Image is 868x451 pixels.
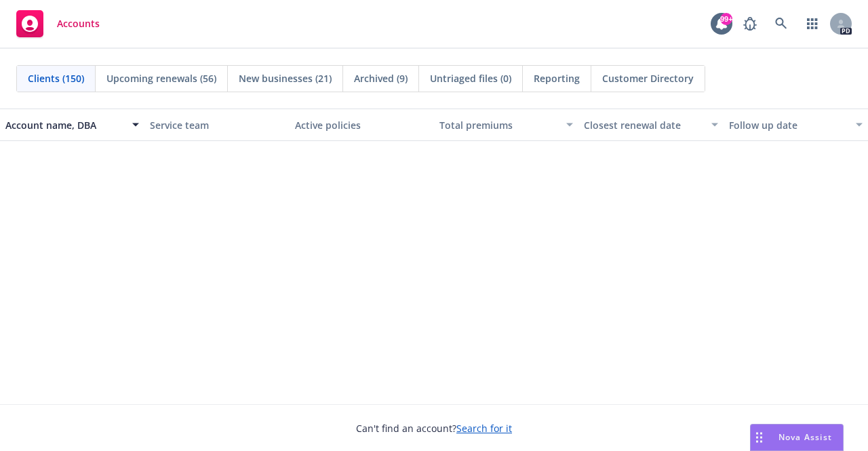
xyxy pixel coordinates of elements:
button: Active policies [290,109,434,141]
span: Clients (150) [28,71,84,85]
div: Follow up date [729,118,848,132]
a: Report a Bug [736,10,764,37]
span: Can't find an account? [356,421,512,435]
span: Archived (9) [354,71,408,85]
span: Accounts [57,18,100,29]
button: Total premiums [434,109,578,141]
a: Accounts [11,5,105,43]
div: Drag to move [751,425,768,450]
button: Nova Assist [750,424,844,451]
button: Service team [144,109,289,141]
div: Account name, DBA [5,118,124,132]
span: Untriaged files (0) [430,71,511,85]
div: 99+ [720,13,732,25]
span: Upcoming renewals (56) [106,71,216,85]
span: Nova Assist [778,431,832,443]
button: Follow up date [724,109,868,141]
div: Total premiums [439,118,558,132]
span: New businesses (21) [239,71,332,85]
div: Active policies [295,118,429,132]
a: Search [768,10,795,37]
div: Closest renewal date [584,118,703,132]
span: Customer Directory [602,71,694,85]
div: Service team [150,118,283,132]
a: Switch app [799,10,826,37]
span: Reporting [534,71,580,85]
a: Search for it [456,422,512,435]
button: Closest renewal date [578,109,723,141]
